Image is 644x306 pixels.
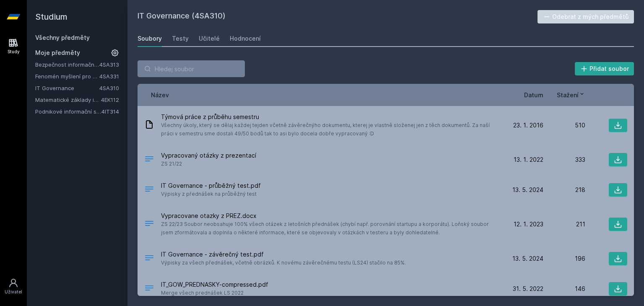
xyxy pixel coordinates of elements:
[199,30,220,47] a: Učitelé
[35,72,99,80] a: Fenomén myšlení pro manažery
[144,253,154,265] div: PDF
[8,49,20,55] div: Study
[512,254,543,263] span: 13. 5. 2024
[514,156,543,164] span: 13. 1. 2022
[35,60,99,69] a: Bezpečnost informačních systémů
[144,154,154,166] div: .DOCX
[543,220,585,228] div: 211
[144,283,154,295] div: PDF
[230,30,261,47] a: Hodnocení
[575,62,634,75] button: Přidat soubor
[144,218,154,231] div: DOCX
[138,34,162,43] div: Soubory
[172,34,189,43] div: Testy
[512,186,543,194] span: 13. 5. 2024
[538,10,634,23] button: Odebrat z mých předmětů
[543,121,585,130] div: 510
[161,151,256,160] span: Vypracovaný otázky z prezentací
[99,85,119,91] a: 4SA310
[543,186,585,194] div: 218
[161,220,498,237] span: ZS 22/23 Soubor neobsahuje 100% všech otázek z letošních přednášek (chybí např. porovnání startup...
[230,34,261,43] div: Hodnocení
[99,61,119,68] a: 4SA313
[35,34,90,41] a: Všechny předměty
[138,30,162,47] a: Soubory
[513,121,543,130] span: 23. 1. 2016
[99,73,119,80] a: 4SA331
[35,107,101,116] a: Podnikové informační systémy
[161,259,406,267] span: Výpisky za všech přednášek, včetně obrázků. K novému závěrečnému testu (LS24) stačilo na 85%.
[161,182,261,190] span: IT Governance - průběžný test.pdf
[138,10,538,23] h2: IT Governance (4SA310)
[35,84,99,92] a: IT Governance
[138,60,245,77] input: Hledej soubor
[172,30,189,47] a: Testy
[161,280,268,289] span: IT_GOW_PREDNASKY-compressed.pdf
[543,285,585,293] div: 146
[557,91,585,99] button: Stažení
[161,250,406,259] span: IT Governance - závěrečný test.pdf
[2,274,25,299] a: Uživatel
[161,212,498,220] span: Vypracovane otazky z PREZ.docx
[144,184,154,196] div: PDF
[161,121,498,138] span: Všechny úkoly, který se dělaj každej tejden včetně závěrečnýho dokumentu, kterej je vlastně slože...
[161,289,268,297] span: Merge všech prednášek LS 2022
[524,91,543,99] button: Datum
[151,91,169,99] button: Název
[543,254,585,263] div: 196
[161,190,261,198] span: Výpisky z přednášek na průběžný test
[2,34,25,59] a: Study
[557,91,579,99] span: Stažení
[543,156,585,164] div: 333
[199,34,220,43] div: Učitelé
[35,49,80,57] span: Moje předměty
[35,96,101,104] a: Matematické základy informatiky
[5,289,22,295] div: Uživatel
[101,108,119,115] a: 4IT314
[101,96,119,103] a: 4EK112
[514,220,543,228] span: 12. 1. 2023
[513,285,543,293] span: 31. 5. 2022
[161,160,256,168] span: ZS 21/22
[161,113,498,121] span: Týmová práce z průběhu semestru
